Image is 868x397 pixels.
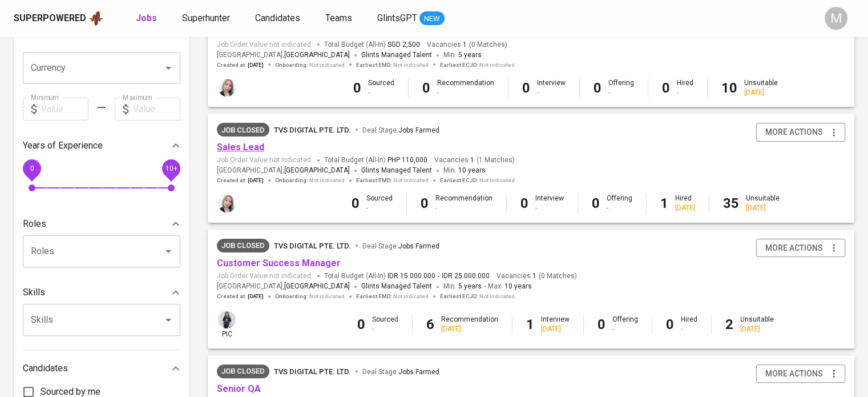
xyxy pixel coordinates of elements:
div: - [535,203,564,213]
span: Glints Managed Talent [361,282,432,290]
img: regielyn.bacudio@glints.com [218,195,236,212]
p: Years of Experience [23,139,103,153]
div: - [437,88,494,98]
span: Jobs Farmed [398,368,439,376]
span: NEW [419,13,445,25]
b: 0 [422,80,430,96]
button: more actions [756,364,845,383]
span: more actions [765,125,823,139]
div: Sourced [368,78,394,98]
div: - [537,88,566,98]
a: Superhunter [182,11,232,26]
span: Job Order Value not indicated. [217,40,313,50]
span: Total Budget (All-In) [324,271,490,281]
span: [GEOGRAPHIC_DATA] , [217,281,350,292]
a: Teams [325,11,354,26]
span: Earliest ECJD : [440,177,515,185]
a: Customer Success Manager [217,258,341,268]
div: M [825,7,847,30]
b: 0 [522,80,530,96]
div: - [681,324,697,334]
span: Total Budget (All-In) [324,155,427,165]
div: Job closure caused by changes in client hiring plans [217,239,269,252]
span: Min. [443,51,482,59]
div: - [372,324,398,334]
div: Recommendation [437,78,494,98]
span: [GEOGRAPHIC_DATA] , [217,50,350,61]
b: 10 [721,80,737,96]
span: IDR 15.000.000 [387,271,435,281]
span: [GEOGRAPHIC_DATA] [284,50,350,61]
div: Job already placed by Glints, Hired: Ernie Eusebio Start Date: February 5, 2025 [217,123,269,137]
div: Sourced [366,194,393,213]
span: GlintsGPT [377,13,417,23]
button: Open [160,312,176,328]
span: Teams [325,13,352,23]
b: 35 [723,195,739,211]
img: rani@glints.com [218,311,236,328]
span: 10 years [458,166,486,174]
span: Jobs Farmed [398,242,439,250]
div: [DATE] [740,324,774,334]
div: Candidates [23,357,180,380]
div: - [612,324,638,334]
span: Created at : [217,292,264,300]
span: Not indicated [309,61,345,69]
div: - [435,203,492,213]
span: Earliest ECJD : [440,61,515,69]
span: 1 [461,40,467,50]
span: Glints Managed Talent [361,166,432,174]
span: 1 [531,271,536,281]
span: Vacancies ( 1 Matches ) [434,155,515,165]
span: more actions [765,367,823,381]
div: [DATE] [441,324,498,334]
b: 0 [594,80,601,96]
span: Vacancies ( 0 Matches ) [427,40,507,50]
span: [DATE] [248,61,264,69]
span: Job Closed [217,366,269,377]
span: Deal Stage : [362,368,439,376]
span: Job Closed [217,240,269,251]
span: 0 [30,164,34,172]
b: 0 [662,80,670,96]
span: Deal Stage : [362,242,439,250]
span: [DATE] [248,177,264,185]
div: [DATE] [675,203,695,213]
div: Offering [607,194,632,213]
div: - [608,88,634,98]
div: - [366,203,393,213]
div: Skills [23,281,180,304]
span: [GEOGRAPHIC_DATA] [284,281,350,292]
span: Deal Stage : [362,126,439,134]
span: more actions [765,241,823,255]
div: Unsuitable [746,194,780,213]
span: Onboarding : [275,177,345,185]
div: Sourced [372,315,398,334]
div: Interview [537,78,566,98]
span: Created at : [217,61,264,69]
div: Roles [23,212,180,235]
img: regielyn.bacudio@glints.com [218,79,236,97]
div: - [677,88,693,98]
span: Max. [488,282,532,290]
span: - [438,271,439,281]
b: 0 [597,316,605,332]
button: more actions [756,123,845,142]
span: Job Closed [217,125,269,136]
div: pic [217,310,237,339]
div: - [368,88,394,98]
span: Earliest EMD : [356,61,429,69]
div: Superpowered [14,12,86,25]
span: - [484,281,486,292]
div: Recommendation [441,315,498,334]
b: Jobs [136,13,157,23]
span: 10+ [165,164,177,172]
a: Superpoweredapp logo [14,10,104,27]
b: 0 [592,195,600,211]
span: Not indicated [309,177,345,185]
span: 5 years [458,51,482,59]
span: Min. [443,166,486,174]
span: 10 years [504,282,532,290]
span: Glints Managed Talent [361,51,432,59]
span: Jobs Farmed [398,126,439,134]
